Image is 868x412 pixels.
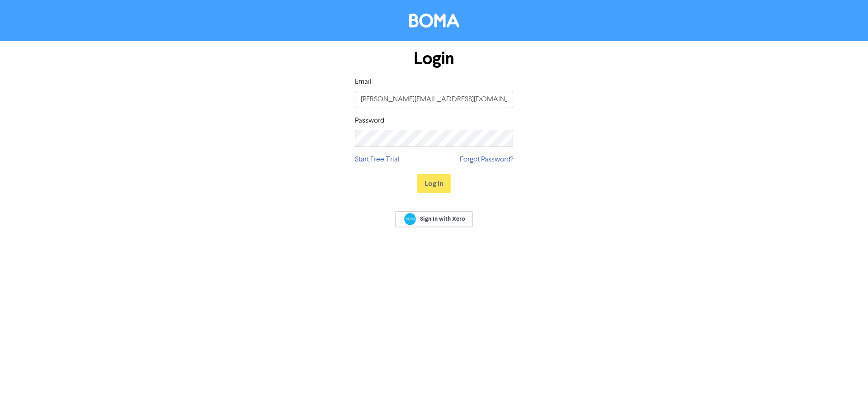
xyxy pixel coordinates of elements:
[355,154,400,165] a: Start Free Trial
[355,76,372,87] label: Email
[395,211,473,227] a: Sign In with Xero
[420,215,465,223] span: Sign In with Xero
[460,154,513,165] a: Forgot Password?
[355,115,384,126] label: Password
[355,48,513,69] h1: Login
[417,174,451,193] button: Log In
[404,213,416,225] img: Xero logo
[409,14,459,28] img: BOMA Logo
